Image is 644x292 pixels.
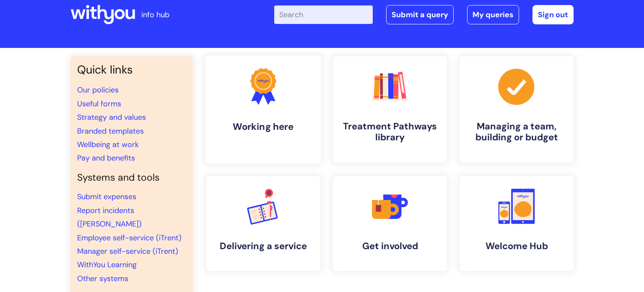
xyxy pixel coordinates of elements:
[386,5,454,24] a: Submit a query
[213,241,314,252] h4: Delivering a service
[340,241,440,252] h4: Get involved
[77,205,142,229] a: Report incidents ([PERSON_NAME])
[205,55,321,163] a: Working here
[467,5,519,24] a: My queries
[460,56,574,163] a: Managing a team, building or budget
[460,176,574,271] a: Welcome Hub
[77,274,128,284] a: Other systems
[77,260,137,270] a: WithYou Learning
[274,5,373,24] input: Search
[466,241,567,252] h4: Welcome Hub
[532,5,574,24] a: Sign out
[466,121,567,143] h4: Managing a team, building or budget
[77,246,178,256] a: Manager self-service (iTrent)
[206,176,320,271] a: Delivering a service
[77,172,186,184] h4: Systems and tools
[274,5,574,24] div: | -
[77,233,182,243] a: Employee self-service (iTrent)
[141,8,169,21] p: info hub
[77,153,135,163] a: Pay and benefits
[77,192,136,202] a: Submit expenses
[340,121,440,143] h4: Treatment Pathways library
[333,56,447,163] a: Treatment Pathways library
[212,121,314,132] h4: Working here
[77,63,186,76] h3: Quick links
[333,176,447,271] a: Get involved
[77,112,146,122] a: Strategy and values
[77,85,119,95] a: Our policies
[77,139,139,150] a: Wellbeing at work
[77,126,144,136] a: Branded templates
[77,99,121,109] a: Useful forms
